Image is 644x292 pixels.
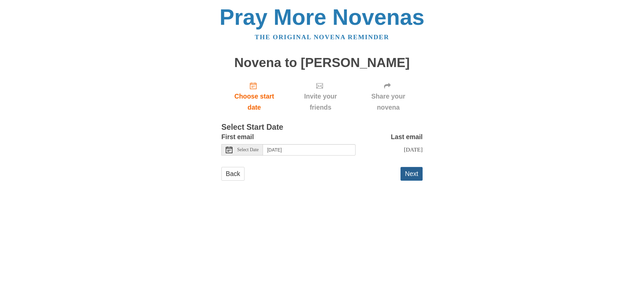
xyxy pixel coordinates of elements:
[237,148,259,152] span: Select Date
[294,91,347,113] span: Invite your friends
[391,131,423,142] label: Last email
[228,91,280,113] span: Choose start date
[354,76,423,116] div: Click "Next" to confirm your start date first.
[400,167,423,181] button: Next
[221,131,254,142] label: First email
[220,5,425,30] a: Pray More Novenas
[221,56,423,70] h1: Novena to [PERSON_NAME]
[287,76,354,116] div: Click "Next" to confirm your start date first.
[404,146,423,153] span: [DATE]
[221,123,423,132] h3: Select Start Date
[361,91,416,113] span: Share your novena
[221,76,287,116] a: Choose start date
[221,167,245,181] a: Back
[255,34,389,41] a: The original novena reminder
